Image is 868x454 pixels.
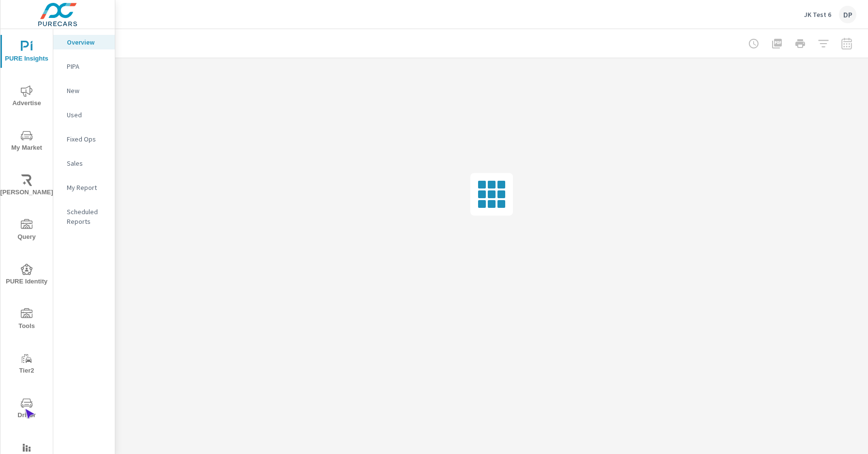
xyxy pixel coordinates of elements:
[3,397,50,421] span: Driver
[67,37,107,47] p: Overview
[839,6,856,23] div: DP
[67,110,107,120] p: Used
[67,62,107,71] p: PIPA
[53,83,115,98] div: New
[67,158,107,168] p: Sales
[53,35,115,49] div: Overview
[53,59,115,74] div: PIPA
[67,86,107,95] p: New
[3,353,50,376] span: Tier2
[3,85,50,109] span: Advertise
[804,10,831,19] p: JK Test 6
[3,308,50,332] span: Tools
[53,108,115,122] div: Used
[67,134,107,144] p: Fixed Ops
[3,130,50,154] span: My Market
[53,204,115,229] div: Scheduled Reports
[67,183,107,192] p: My Report
[53,180,115,195] div: My Report
[3,264,50,287] span: PURE Identity
[53,132,115,146] div: Fixed Ops
[3,174,50,198] span: [PERSON_NAME]
[67,207,107,226] p: Scheduled Reports
[3,41,50,64] span: PURE Insights
[53,156,115,171] div: Sales
[3,219,50,243] span: Query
